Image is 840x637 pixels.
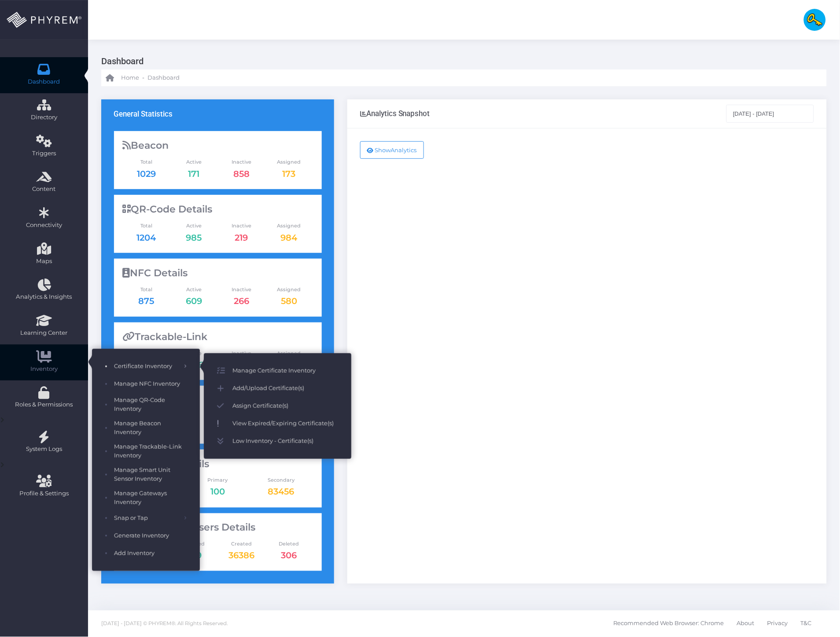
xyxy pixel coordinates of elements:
[92,358,200,375] a: Certificate Inventory
[147,70,180,86] a: Dashboard
[114,378,187,390] span: Manage NFC Inventory
[283,168,296,179] a: 173
[92,486,200,509] a: Manage Gateways Inventory
[6,293,82,301] span: Analytics & Insights
[268,487,295,497] a: 83456
[265,286,313,293] span: Assigned
[114,548,187,559] span: Add Inventory
[114,419,187,436] span: Manage Beacon Inventory
[170,222,218,230] span: Active
[188,168,200,179] a: 171
[123,286,170,293] span: Total
[123,458,313,470] div: Contact Details
[204,362,351,380] a: Manage Certificate Inventory
[121,73,139,82] span: Home
[737,611,755,637] a: About
[726,105,814,122] input: Select Date Range
[375,146,391,154] span: Show
[28,77,60,86] span: Dashboard
[250,477,313,484] span: Secondary
[114,396,187,413] span: Manage QR-Code Inventory
[232,383,338,394] span: Add/Upload Certificate(s)
[218,350,265,357] span: Inactive
[92,416,200,439] a: Manage Beacon Inventory
[6,445,82,454] span: System Logs
[204,380,351,397] a: Add/Upload Certificate(s)
[6,365,82,373] span: Inventory
[218,222,265,230] span: Inactive
[737,615,755,633] span: About
[210,487,225,497] a: 100
[234,296,249,306] a: 266
[114,513,178,524] span: Snap or Tap
[265,350,313,357] span: Assigned
[123,522,313,534] div: Wallet Pass Users Details
[137,232,156,243] a: 1204
[6,185,82,194] span: Content
[228,550,254,561] span: 36386
[204,415,351,432] a: View Expired/Expiring Certificate(s)
[6,400,82,409] span: Roles & Permissions
[801,615,812,633] span: T&C
[139,296,155,306] a: 875
[281,550,297,561] span: 306
[281,296,297,306] a: 580
[114,361,178,372] span: Certificate Inventory
[186,232,202,243] a: 985
[360,141,424,159] button: ShowAnalytics
[114,489,187,506] span: Manage Gateways Inventory
[235,232,248,243] a: 219
[614,611,724,637] a: Recommended Web Browser: Chrome
[114,466,187,483] span: Manage Smart Unit Sensor Inventory
[170,158,218,166] span: Active
[218,158,265,166] span: Inactive
[123,331,313,343] div: Trackable-Link
[106,70,139,86] a: Home
[6,329,82,337] span: Learning Center
[360,109,430,118] div: Analytics Snapshot
[114,443,187,460] span: Manage Trackable-Link Inventory
[204,432,351,450] a: Low Inventory - Certificate(s)
[123,267,313,279] div: NFC Details
[232,436,338,447] span: Low Inventory - Certificate(s)
[101,53,820,70] h3: Dashboard
[123,158,170,166] span: Total
[6,221,82,230] span: Connectivity
[767,615,788,633] span: Privacy
[801,611,812,637] a: T&C
[265,541,313,548] span: Deleted
[218,286,265,293] span: Inactive
[233,168,250,179] a: 858
[101,621,228,627] span: [DATE] - [DATE] © PHYREM®. All Rights Reserved.
[170,286,218,293] span: Active
[92,509,200,527] a: Snap or Tap
[92,439,200,463] a: Manage Trackable-Link Inventory
[92,375,200,393] a: Manage NFC Inventory
[19,490,69,498] span: Profile & Settings
[6,113,82,122] span: Directory
[204,397,351,415] a: Assign Certificate(s)
[6,149,82,158] span: Triggers
[232,365,338,377] span: Manage Certificate Inventory
[123,140,313,151] div: Beacon
[92,545,200,562] a: Add Inventory
[92,527,200,545] a: Generate Inventory
[114,110,173,118] h3: General Statistics
[614,615,724,633] span: Recommended Web Browser: Chrome
[123,204,313,215] div: QR-Code Details
[123,222,170,230] span: Total
[232,400,338,412] span: Assign Certificate(s)
[92,393,200,416] a: Manage QR-Code Inventory
[186,296,202,306] a: 609
[114,530,187,542] span: Generate Inventory
[218,541,265,548] span: Created
[265,158,313,166] span: Assigned
[232,418,338,429] span: View Expired/Expiring Certificate(s)
[265,222,313,230] span: Assigned
[92,463,200,486] a: Manage Smart Unit Sensor Inventory
[281,232,298,243] a: 984
[137,168,156,179] a: 1029
[141,73,146,82] li: -
[186,477,250,484] span: Primary
[36,257,52,266] span: Maps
